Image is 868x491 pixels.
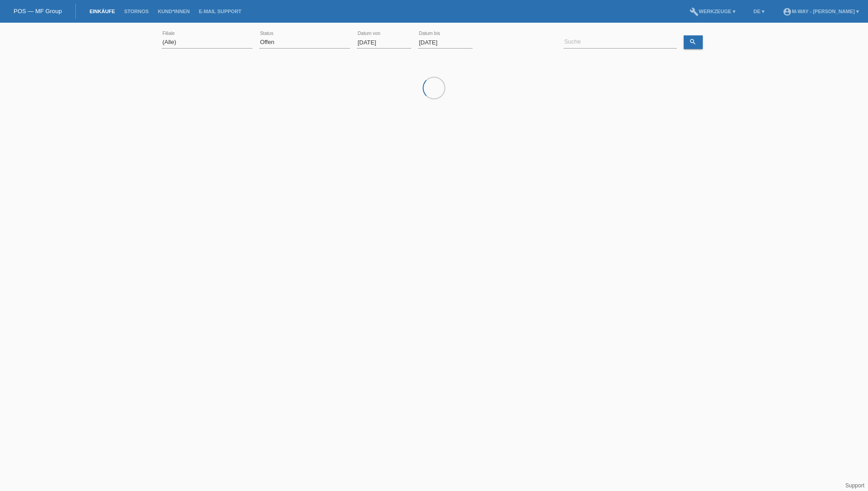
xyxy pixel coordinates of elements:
[778,9,863,14] a: account_circlem-way - [PERSON_NAME] ▾
[153,9,194,14] a: Kund*innen
[749,9,769,14] a: DE ▾
[85,9,119,14] a: Einkäufe
[684,35,703,49] a: search
[14,8,62,15] a: POS — MF Group
[194,9,246,14] a: E-Mail Support
[783,7,792,16] i: account_circle
[685,9,740,14] a: buildWerkzeuge ▾
[690,7,699,16] i: build
[845,482,864,489] a: Support
[689,38,696,45] i: search
[119,9,153,14] a: Stornos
